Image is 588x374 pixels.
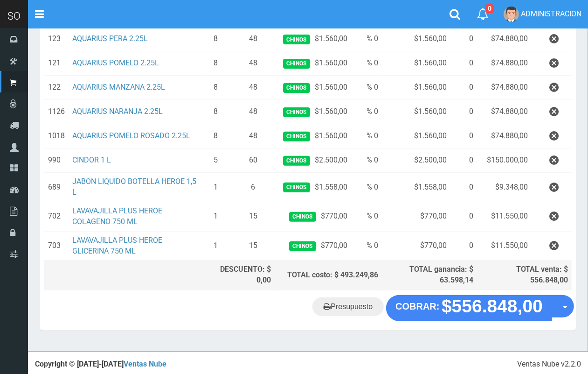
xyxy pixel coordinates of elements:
a: AQUARIUS POMELO 2.25L [72,58,159,67]
td: % 0 [351,173,382,202]
td: % 0 [351,231,382,261]
td: 15 [231,202,275,232]
td: % 0 [351,124,382,148]
div: TOTAL ganancia: $ 63.598,14 [386,264,474,286]
td: 48 [231,51,275,76]
td: $1.558,00 [382,173,451,202]
td: 703 [44,231,69,261]
td: % 0 [351,202,382,232]
span: Chinos [283,183,310,192]
span: Chinos [283,107,310,117]
td: $1.560,00 [275,100,351,124]
td: 1 [201,202,231,232]
td: 0 [450,124,477,148]
span: Chinos [283,35,310,44]
td: 8 [201,51,231,76]
td: $150.000,00 [477,148,532,173]
td: % 0 [351,51,382,76]
td: $1.560,00 [275,76,351,100]
td: 0 [450,148,477,173]
td: 0 [450,173,477,202]
td: $2.500,00 [275,148,351,173]
td: 0 [450,202,477,232]
td: $11.550,00 [477,231,532,261]
td: 990 [44,148,69,173]
td: $770,00 [275,202,351,232]
a: LAVAVAJILLA PLUS HEROE COLAGENO 750 ML [72,206,162,226]
span: Chinos [289,241,316,251]
td: $1.560,00 [382,27,451,51]
strong: Copyright © [DATE]-[DATE] [35,360,166,368]
div: TOTAL costo: $ 493.249,86 [278,270,378,281]
a: AQUARIUS POMELO ROSADO 2.25L [72,131,190,140]
td: 8 [201,100,231,124]
td: $74.880,00 [477,100,532,124]
a: AQUARIUS PERA 2.25L [72,34,148,43]
td: 8 [201,76,231,100]
td: % 0 [351,100,382,124]
td: 48 [231,27,275,51]
td: $2.500,00 [382,148,451,173]
td: 0 [450,76,477,100]
span: 0 [485,4,494,13]
td: % 0 [351,27,382,51]
td: 1 [201,173,231,202]
a: JABON LIQUIDO BOTELLA HEROE 1,5 L [72,177,196,197]
td: 60 [231,148,275,173]
td: $1.560,00 [382,51,451,76]
td: $770,00 [382,202,451,232]
td: $74.880,00 [477,51,532,76]
td: $9.348,00 [477,173,532,202]
div: TOTAL venta: $ 556.848,00 [481,264,568,286]
a: AQUARIUS NARANJA 2.25L [72,107,163,116]
td: $770,00 [382,231,451,261]
td: $1.560,00 [382,124,451,148]
td: 121 [44,51,69,76]
td: $74.880,00 [477,27,532,51]
button: COBRAR: $556.848,00 [386,295,552,321]
td: % 0 [351,148,382,173]
td: $1.560,00 [275,124,351,148]
strong: $556.848,00 [442,296,543,316]
td: % 0 [351,76,382,100]
td: 1018 [44,124,69,148]
a: CINDOR 1 L [72,155,111,164]
div: DESCUENTO: $ 0,00 [204,264,271,286]
a: Ventas Nube [124,360,166,368]
td: $1.560,00 [275,51,351,76]
span: Chinos [283,132,310,141]
td: 48 [231,100,275,124]
span: Chinos [283,156,310,166]
td: 123 [44,27,69,51]
span: Chinos [283,59,310,69]
td: $1.560,00 [382,100,451,124]
td: 122 [44,76,69,100]
td: 15 [231,231,275,261]
td: 0 [450,231,477,261]
td: 702 [44,202,69,232]
td: 8 [201,124,231,148]
td: 1126 [44,100,69,124]
td: 0 [450,100,477,124]
td: 0 [450,51,477,76]
td: $770,00 [275,231,351,261]
img: User Image [504,7,519,22]
a: LAVAVAJILLA PLUS HEROE GLICERINA 750 ML [72,236,162,255]
div: Ventas Nube v2.2.0 [517,359,581,370]
td: $1.558,00 [275,173,351,202]
td: $1.560,00 [275,27,351,51]
td: 689 [44,173,69,202]
td: $1.560,00 [382,76,451,100]
td: 6 [231,173,275,202]
td: $11.550,00 [477,202,532,232]
span: Chinos [289,212,316,222]
strong: COBRAR: [395,301,439,311]
td: 48 [231,76,275,100]
td: $74.880,00 [477,124,532,148]
td: 48 [231,124,275,148]
span: Chinos [283,83,310,93]
td: 1 [201,231,231,261]
td: 0 [450,27,477,51]
td: 8 [201,27,231,51]
a: Presupuesto [312,297,384,316]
